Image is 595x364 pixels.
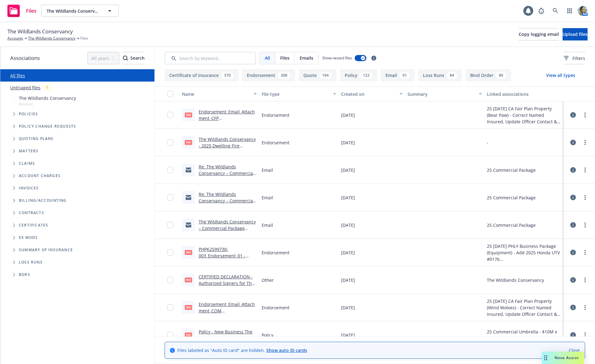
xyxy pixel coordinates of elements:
input: Select all [167,91,173,97]
a: Switch app [563,5,576,17]
svg: Search [123,56,128,61]
span: Loss Runs [19,260,43,264]
div: 25 [DATE] CA Fair Plan Property (Bear Paw) - Correct Named Insured, Update Officer Contact & Upda... [487,105,562,125]
button: Policy [340,69,377,82]
span: Invoices [19,186,39,190]
a: more [581,304,589,311]
a: more [581,194,589,201]
a: All files [10,73,25,78]
span: Email [262,194,273,201]
span: [DATE] [341,249,355,256]
span: [DATE] [341,277,355,283]
input: Toggle Row Selected [167,249,173,256]
div: 25 Commercial Umbrella - $10M x $10M Excess Liability [487,328,562,341]
span: Policies [19,112,38,116]
a: more [581,276,589,284]
a: more [581,166,589,174]
a: more [581,331,589,339]
a: Search [549,5,562,17]
div: Name [182,91,250,97]
span: Matters [19,149,38,153]
span: The Wildlands Conservancy [7,28,73,36]
span: Billing/Accounting [19,199,67,202]
div: File type [262,91,330,97]
a: The Wildlands Conservancy – Commercial Package #PHPK2599730-003 – Endorsement and Auto ID Delivery [199,219,256,251]
button: Bind Order [466,69,511,82]
button: File type [259,87,339,101]
span: Policy [262,332,273,338]
span: PDF [185,332,192,337]
div: Search [123,52,145,64]
button: Loss Runs [418,69,462,82]
span: Claims [19,162,35,165]
input: Toggle Row Selected [167,304,173,311]
span: [DATE] [341,332,355,338]
div: 84 [447,72,457,79]
div: 25 Commercial Package [487,194,536,201]
img: photo [578,6,588,16]
a: The Wildlands Conservancy - 2025 Dwelling Fire CFP0100742457 Endorsement eff [DATE].pdf [199,136,256,162]
span: Email [262,222,273,228]
div: 91 [399,72,410,79]
div: 25 Commercial Package [487,167,536,173]
button: SearchSearch [123,52,145,64]
span: Files [26,8,36,13]
span: Endorsement [262,139,289,146]
a: Close [569,347,580,353]
a: Endorsement_Email_Attachment_CFP 0100742457_6564371_2025-09-20_10142.pdf [199,109,256,134]
button: Certificate of insurance [165,69,238,82]
input: Toggle Row Selected [167,332,173,338]
div: Created on [341,91,396,97]
a: Policy - New Business The Wildlands Conservancy (Eff 09032025)_20250827-1412.PDF [199,329,255,354]
span: All [265,55,270,61]
span: Endorsement [262,304,289,311]
span: Email [262,167,273,173]
span: Summary of insurance [19,248,73,252]
span: [DATE] [341,222,355,228]
span: [DATE] [341,112,355,118]
button: Quote [299,69,336,82]
span: pdf [185,112,192,117]
button: Created on [339,87,405,101]
span: pdf [185,277,192,282]
span: Files [280,55,289,61]
span: Filters [572,55,585,61]
a: more [581,221,589,229]
span: [DATE] [341,304,355,311]
div: 25 [DATE] CA Fair Plan Property (Wind Wolves) - Correct Named Insured, Update Officer Contact & U... [487,298,562,317]
div: Tree Example [0,94,154,194]
button: The Wildlands Conservancy [41,5,119,17]
div: 25 [DATE] PHLY Business Package (Equipment) - Add 2025 Honda UTV #0176 [487,243,562,262]
span: Account charges [19,174,61,178]
div: - [487,139,488,146]
button: Filters [564,52,585,64]
span: Endorsement [262,249,289,256]
span: Certificates [19,223,48,227]
div: 1 [43,84,51,91]
div: Linked associations [487,91,562,97]
a: The Wildlands Conservancy [28,36,75,41]
a: Untriaged files [10,84,40,91]
span: Other [262,277,274,283]
a: more [581,139,589,146]
span: Files [80,36,88,41]
input: Toggle Row Selected [167,222,173,228]
span: BORs [19,273,30,277]
span: Contracts [19,211,44,215]
a: PHPK2599730-003_Endorsement_01 - 09032025[1].pdf [199,246,245,265]
a: Files [5,2,39,19]
button: Endorsement [242,69,295,82]
span: Copy logging email [519,31,559,37]
input: Toggle Row Selected [167,167,173,173]
span: Show nested files [322,55,352,61]
button: Upload files [563,28,588,40]
span: [DATE] [341,139,355,146]
a: Re: The Wildlands Conservancy – Commercial Package #PHPK2599730-003 – Endorsement and Auto ID Del... [199,191,256,223]
div: 194 [319,72,332,79]
a: Report a Bug [535,5,547,17]
a: Show auto ID cards [266,347,307,353]
div: 80 [496,72,506,79]
button: Linked associations [484,87,564,101]
input: Toggle Row Selected [167,194,173,201]
div: 25 Commercial Package [487,222,536,228]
